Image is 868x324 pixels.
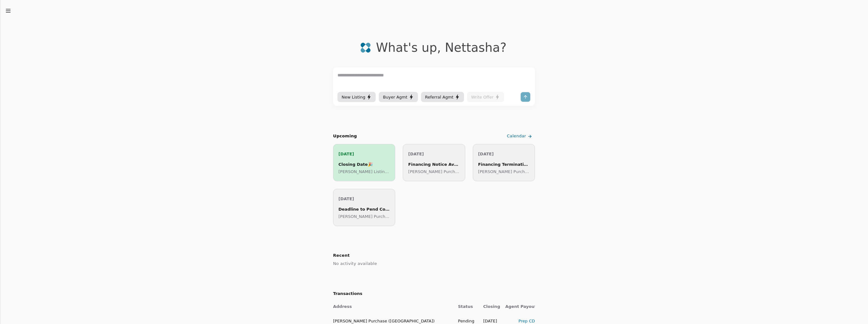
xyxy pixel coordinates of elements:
[338,195,390,202] p: [DATE]
[333,291,535,297] h2: Transactions
[403,144,465,181] a: [DATE]Financing Notice Available[PERSON_NAME] Purchase ([GEOGRAPHIC_DATA])
[478,151,530,157] p: [DATE]
[453,300,478,314] th: Status
[478,168,530,175] p: [PERSON_NAME] Purchase ([GEOGRAPHIC_DATA])
[337,92,376,102] button: New Listing
[408,168,460,175] p: [PERSON_NAME] Purchase ([GEOGRAPHIC_DATA])
[338,213,390,220] p: [PERSON_NAME] Purchase ([GEOGRAPHIC_DATA])
[338,168,390,175] p: [PERSON_NAME] Listing ([GEOGRAPHIC_DATA] )
[500,300,535,314] th: Agent Payout
[421,92,464,102] button: Referral Agmt
[473,144,535,181] a: [DATE]Financing Termination Deadline[PERSON_NAME] Purchase ([GEOGRAPHIC_DATA])
[408,151,460,157] p: [DATE]
[333,133,357,140] h2: Upcoming
[333,144,395,181] a: [DATE]Closing Date🎉[PERSON_NAME] Listing ([GEOGRAPHIC_DATA] )
[478,300,500,314] th: Closing
[478,161,530,168] div: Financing Termination Deadline
[379,92,418,102] button: Buyer Agmt
[338,151,390,157] p: [DATE]
[376,40,507,55] div: What's up , Nettasha ?
[333,260,535,268] div: No activity available
[408,161,460,168] div: Financing Notice Available
[333,189,395,226] a: [DATE]Deadline to Pend Contingent Sale[PERSON_NAME] Purchase ([GEOGRAPHIC_DATA])
[338,161,390,168] div: Closing Date 🎉
[383,94,407,100] span: Buyer Agmt
[333,251,535,260] h2: Recent
[333,300,453,314] th: Address
[338,206,390,213] div: Deadline to Pend Contingent Sale
[506,131,535,141] a: Calendar
[360,42,371,53] img: logo
[342,94,372,100] div: New Listing
[507,133,526,140] span: Calendar
[425,94,454,100] span: Referral Agmt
